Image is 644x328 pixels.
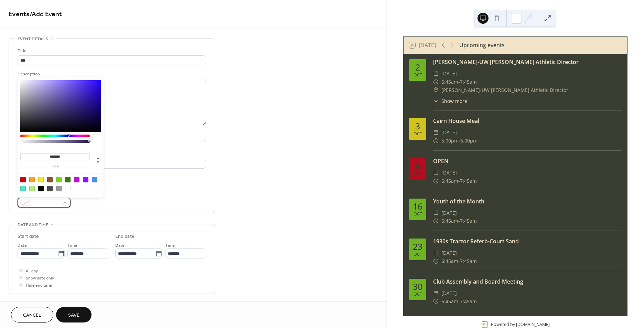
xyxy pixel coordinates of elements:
[414,292,422,297] div: Oct
[414,212,422,216] div: Oct
[47,186,53,191] div: #4A4A4A
[441,169,457,177] span: [DATE]
[433,78,439,86] div: ​
[458,177,460,185] span: -
[433,277,622,286] div: Club Assembly and Board Meeting
[441,257,458,265] span: 6:45am
[20,165,90,169] label: hex
[65,186,71,191] div: #FFFFFF
[18,35,48,43] span: Event details
[433,209,439,217] div: ​
[433,128,439,137] div: ​
[414,172,422,176] div: Oct
[115,233,135,240] div: End date
[460,177,477,185] span: 7:45am
[441,177,458,185] span: 6:45am
[433,217,439,225] div: ​
[413,202,422,211] div: 16
[433,86,439,94] div: ​
[414,132,422,136] div: Oct
[414,252,422,257] div: Oct
[433,249,439,257] div: ​
[441,97,467,105] span: Show more
[56,177,62,182] div: #7ED321
[433,137,439,145] div: ​
[441,297,458,306] span: 6:45am
[18,233,39,240] div: Start date
[415,122,420,130] div: 3
[460,78,477,86] span: 7:45am
[26,275,54,282] span: Show date only
[68,312,79,319] span: Save
[433,297,439,306] div: ​
[441,289,457,297] span: [DATE]
[433,157,622,165] div: OPEN
[441,128,457,137] span: [DATE]
[433,97,467,105] button: ​Show more
[413,282,422,291] div: 30
[29,186,35,191] div: #B8E986
[38,186,44,191] div: #000000
[18,242,27,249] span: Date
[460,257,477,265] span: 7:45am
[18,150,205,158] div: Location
[460,217,477,225] span: 7:45am
[26,282,52,289] span: Hide end time
[433,257,439,265] div: ​
[67,242,77,249] span: Time
[165,242,175,249] span: Time
[433,177,439,185] div: ​
[433,117,622,125] div: Cairn House Meal
[9,8,30,21] a: Events
[29,177,35,182] div: #F5A623
[491,321,550,327] div: Powered by
[441,78,458,86] span: 6:45am
[18,47,205,54] div: Title
[459,137,460,145] span: -
[433,289,439,297] div: ​
[38,177,44,182] div: #F8E71C
[414,73,422,77] div: Oct
[11,307,53,322] button: Cancel
[441,86,568,94] span: [PERSON_NAME]-UW [PERSON_NAME] Athletic Director
[20,177,26,182] div: #D0021B
[516,321,550,327] a: [DOMAIN_NAME]
[115,242,125,249] span: Date
[458,257,460,265] span: -
[441,137,459,145] span: 5:00pm
[18,221,48,229] span: Date and time
[18,71,205,78] div: Description
[74,177,79,182] div: #BD10E0
[458,78,460,86] span: -
[458,297,460,306] span: -
[433,70,439,78] div: ​
[20,186,26,191] div: #50E3C2
[433,58,622,66] div: [PERSON_NAME]-UW [PERSON_NAME] Athletic Director
[441,217,458,225] span: 6:45am
[413,242,422,251] div: 23
[459,41,505,49] div: Upcoming events
[433,97,439,105] div: ​
[433,169,439,177] div: ​
[47,177,53,182] div: #8B572A
[441,249,457,257] span: [DATE]
[30,8,62,21] span: / Add Event
[65,177,71,182] div: #417505
[83,177,88,182] div: #9013FE
[26,267,38,275] span: All day
[458,217,460,225] span: -
[433,197,622,205] div: Youth of the Month
[56,186,62,191] div: #9B9B9B
[460,137,477,145] span: 6:00pm
[460,297,477,306] span: 7:45am
[23,312,41,319] span: Cancel
[441,209,457,217] span: [DATE]
[415,162,420,170] div: 9
[56,307,92,322] button: Save
[92,177,97,182] div: #4A90E2
[415,63,420,72] div: 2
[433,237,622,245] div: 1930s Tractor Referb-Court Sand
[441,70,457,78] span: [DATE]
